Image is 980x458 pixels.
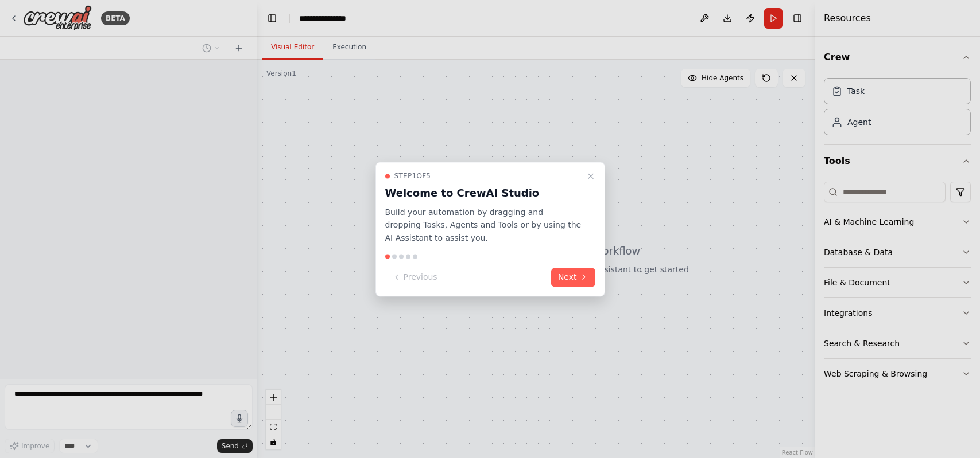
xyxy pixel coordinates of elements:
p: Build your automation by dragging and dropping Tasks, Agents and Tools or by using the AI Assista... [385,206,582,245]
button: Next [551,268,595,287]
span: Step 1 of 5 [394,171,431,181]
h3: Welcome to CrewAI Studio [385,185,582,201]
button: Hide left sidebar [264,10,280,26]
button: Previous [385,268,444,287]
button: Close walkthrough [584,169,598,183]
